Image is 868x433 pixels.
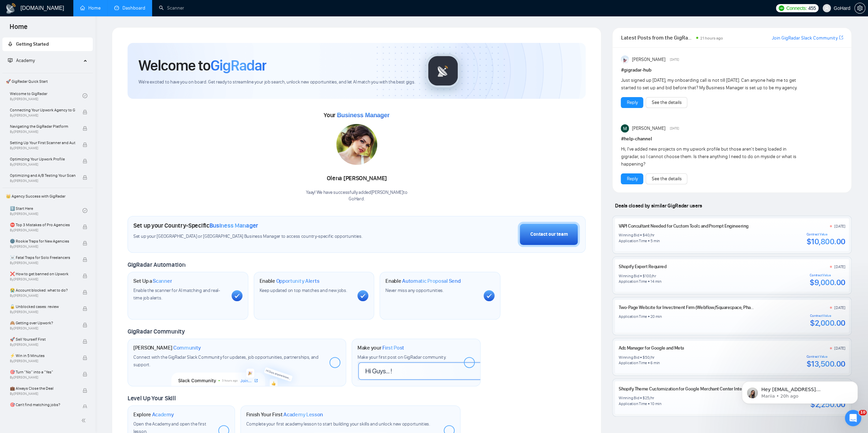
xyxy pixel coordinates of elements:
[276,278,319,284] span: Opportunity Alerts
[621,77,798,92] div: Just signed up [DATE], my onboarding call is not till [DATE]. Can anyone help me to get started t...
[632,56,665,63] span: [PERSON_NAME]
[83,159,87,164] span: lock
[621,173,643,184] button: Reply
[83,306,87,311] span: lock
[8,58,35,63] span: Academy
[283,411,323,418] span: Academy Lesson
[3,75,92,88] span: 🚀 GigRadar Quick Start
[128,328,185,335] span: GigRadar Community
[402,278,460,284] span: Automatic Proposal Send
[385,278,460,284] h1: Enable
[10,228,75,232] span: By [PERSON_NAME]
[128,395,176,402] span: Level Up Your Skill
[10,401,75,408] span: 🎯 Can't find matching jobs?
[133,222,258,229] h1: Set up your Country-Specific
[306,196,407,202] p: GoHard .
[854,5,865,11] a: setting
[10,343,75,347] span: By [PERSON_NAME]
[306,189,407,202] div: Yaay! We have successfully added [PERSON_NAME] to
[619,345,684,351] a: Ads Manager for Google and Meta
[357,354,446,360] span: Make your first post on GigRadar community.
[83,290,87,295] span: lock
[651,99,681,106] a: See the details
[10,203,83,218] a: 1️⃣ Start HereBy[PERSON_NAME]
[83,175,87,180] span: lock
[806,355,845,359] div: Contract Value
[10,375,75,380] span: By [PERSON_NAME]
[10,163,75,167] span: By [PERSON_NAME]
[806,232,845,236] div: Contract Value
[10,392,75,396] span: By [PERSON_NAME]
[83,404,87,409] span: lock
[621,56,629,64] img: Anisuzzaman Khan
[619,232,639,238] div: Winning Bid
[621,124,629,133] img: Milan Stojanovic
[10,310,75,314] span: By [PERSON_NAME]
[834,223,845,229] div: [DATE]
[619,360,647,366] div: Application Time
[621,33,694,42] span: Latest Posts from the GigRadar Community
[651,175,681,183] a: See the details
[810,314,845,318] div: Contract Value
[621,135,843,143] h1: # help-channel
[845,410,861,426] iframe: Intercom live chat
[8,42,13,46] span: rocket
[10,294,75,298] span: By [PERSON_NAME]
[810,318,845,328] div: $2,000.00
[10,88,83,103] a: Welcome to GigRadarBy[PERSON_NAME]
[210,56,266,75] span: GigRadar
[83,241,87,246] span: lock
[133,344,201,351] h1: [PERSON_NAME]
[10,245,75,249] span: By [PERSON_NAME]
[10,130,75,134] span: By [PERSON_NAME]
[10,287,75,294] span: 😭 Account blocked: what to do?
[645,232,650,238] div: 40
[128,261,185,268] span: GigRadar Automation
[619,401,647,406] div: Application Time
[80,5,101,11] a: homeHome
[518,222,580,247] button: Contact our team
[83,126,87,131] span: lock
[530,231,568,238] div: Contact our team
[10,156,75,163] span: Optimizing Your Upwork Profile
[83,339,87,344] span: lock
[159,5,184,11] a: searchScanner
[10,352,75,359] span: ⚡ Win in 5 Minutes
[646,97,687,108] button: See the details
[173,344,201,351] span: Community
[650,401,662,406] div: 10 min
[619,223,748,229] a: VAPI Consultant Needed for Custom Tools and Prompt Engineering
[839,34,843,41] a: export
[133,288,220,301] span: Enable the scanner for AI matching and real-time job alerts.
[5,3,16,14] img: logo
[855,5,865,11] span: setting
[152,411,174,418] span: Academy
[859,410,867,415] span: 10
[650,238,660,244] div: 5 min
[324,111,389,119] span: Your
[619,305,782,310] a: Two-Page Website for Investment Firm (Webflow/Squarespace, Phase 1 in 48 Hours)
[650,314,662,319] div: 20 min
[621,145,798,168] div: Hi, I've added new projects on my upwork profile but those aren't being loaded in gigradar, so I ...
[772,34,838,42] a: Join GigRadar Slack Community
[619,279,647,284] div: Application Time
[260,288,347,293] span: Keep updated on top matches and new jobs.
[619,238,647,244] div: Application Time
[10,254,75,261] span: ☠️ Fatal Traps for Solo Freelancers
[10,261,75,265] span: By [PERSON_NAME]
[133,233,401,240] span: Set up your [GEOGRAPHIC_DATA] or [GEOGRAPHIC_DATA] Business Manager to access country-specific op...
[10,238,75,245] span: 🌚 Rookie Traps for New Agencies
[2,37,93,51] li: Getting Started
[643,273,645,279] div: $
[83,257,87,262] span: lock
[133,411,174,418] h1: Explore
[246,411,323,418] h1: Finish Your First
[643,232,645,238] div: $
[10,359,75,363] span: By [PERSON_NAME]
[645,355,650,360] div: 50
[645,273,651,279] div: 100
[83,355,87,360] span: lock
[138,56,266,75] h1: Welcome to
